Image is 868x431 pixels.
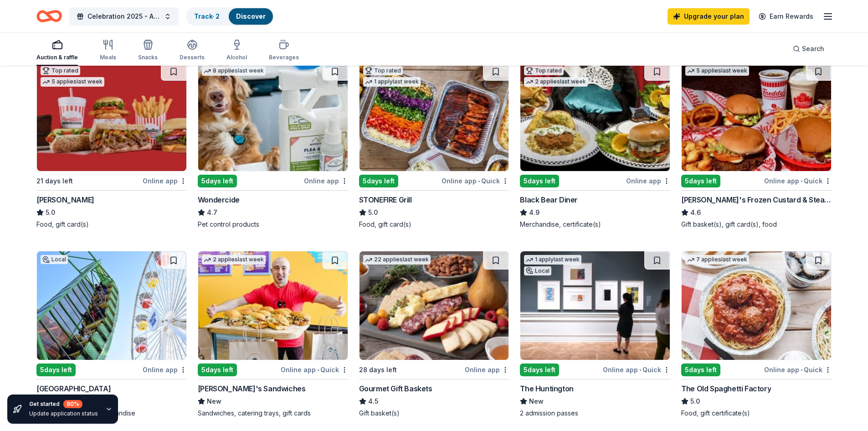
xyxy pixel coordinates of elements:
span: • [478,177,480,185]
div: Sandwiches, catering trays, gift cards [198,409,348,418]
div: Gift basket(s), gift card(s), food [681,220,832,229]
button: Desserts [180,36,205,66]
div: [PERSON_NAME]'s Frozen Custard & Steakburgers [681,194,832,205]
span: • [801,366,802,374]
span: 5.0 [690,396,700,407]
a: Discover [236,12,266,20]
span: New [207,396,221,407]
div: 80 % [63,400,82,408]
img: Image for STONEFIRE Grill [360,62,509,171]
img: Image for The Huntington [520,251,670,360]
div: Beverages [269,54,299,61]
a: Image for The Old Spaghetti Factory7 applieslast week5days leftOnline app•QuickThe Old Spaghetti ... [681,251,832,418]
div: Online app Quick [764,175,832,187]
div: STONEFIRE Grill [359,194,412,205]
div: Food, gift certificate(s) [681,409,832,418]
img: Image for Wondercide [198,62,348,171]
a: Image for Gourmet Gift Baskets22 applieslast week28 days leftOnline appGourmet Gift Baskets4.5Gif... [359,251,509,418]
div: Black Bear Diner [520,194,578,205]
div: 28 days left [359,364,397,375]
a: Image for The Huntington1 applylast weekLocal5days leftOnline app•QuickThe HuntingtonNew2 admissi... [520,251,670,418]
div: Online app [304,175,348,187]
div: 5 applies last week [685,66,749,76]
div: 21 days left [36,176,73,187]
div: Top rated [524,66,564,75]
div: Auction & raffle [36,54,78,61]
span: • [317,366,319,374]
div: Alcohol [226,54,247,61]
div: Online app [143,364,187,375]
img: Image for The Old Spaghetti Factory [682,251,831,360]
div: 2 applies last week [202,255,266,265]
div: 7 applies last week [685,255,749,265]
span: 4.9 [529,207,539,218]
a: Image for Pacific ParkLocal5days leftOnline app[GEOGRAPHIC_DATA]NewAdmission ticket(s), merchandise [36,251,187,418]
span: 4.7 [207,207,217,218]
span: • [639,366,641,374]
div: 22 applies last week [363,255,431,265]
div: [PERSON_NAME] [36,194,94,205]
div: Pet control products [198,220,348,229]
div: Meals [100,54,116,61]
a: Upgrade your plan [668,8,750,25]
img: Image for Black Bear Diner [520,62,670,171]
div: Desserts [180,54,205,61]
div: [GEOGRAPHIC_DATA] [36,383,111,394]
div: 5 days left [198,363,237,376]
div: Online app [143,175,187,187]
span: New [529,396,544,407]
div: Online app Quick [603,364,670,375]
div: Merchandise, certificate(s) [520,220,670,229]
div: 5 days left [681,363,720,376]
div: 1 apply last week [363,77,421,87]
div: Gift basket(s) [359,409,509,418]
div: Online app Quick [442,175,509,187]
div: Get started [29,400,98,408]
button: Alcohol [226,36,247,66]
a: Image for Wondercide8 applieslast week5days leftOnline appWondercide4.7Pet control products [198,62,348,229]
div: 5 applies last week [41,77,104,87]
span: • [801,177,802,185]
div: The Old Spaghetti Factory [681,383,771,394]
div: Online app [626,175,670,187]
button: Search [786,40,832,58]
button: Celebration 2025 - AAPA [69,7,179,26]
a: Home [36,5,62,27]
div: Food, gift card(s) [36,220,187,229]
div: 2 admission passes [520,409,670,418]
div: Snacks [138,54,158,61]
div: The Huntington [520,383,573,394]
div: 5 days left [520,363,559,376]
a: Image for Black Bear DinerTop rated2 applieslast week5days leftOnline appBlack Bear Diner4.9Merch... [520,62,670,229]
img: Image for Ike's Sandwiches [198,251,348,360]
a: Image for Ike's Sandwiches2 applieslast week5days leftOnline app•Quick[PERSON_NAME]'s SandwichesN... [198,251,348,418]
div: Wondercide [198,194,240,205]
div: 8 applies last week [202,66,266,76]
span: 4.5 [368,396,378,407]
button: Snacks [138,36,158,66]
span: 4.6 [690,207,701,218]
img: Image for Freddy's Frozen Custard & Steakburgers [682,62,831,171]
span: 5.0 [46,207,55,218]
div: Top rated [41,66,80,75]
div: 2 applies last week [524,77,588,87]
span: Celebration 2025 - AAPA [87,11,160,22]
div: Food, gift card(s) [359,220,509,229]
div: 5 days left [359,175,398,187]
div: Update application status [29,410,98,417]
div: Top rated [363,66,403,75]
img: Image for Pacific Park [37,251,186,360]
span: Search [802,43,824,54]
div: 1 apply last week [524,255,581,265]
div: Online app Quick [281,364,348,375]
div: Online app [465,364,509,375]
a: Image for STONEFIRE GrillTop rated1 applylast week5days leftOnline app•QuickSTONEFIRE Grill5.0Foo... [359,62,509,229]
div: 5 days left [198,175,237,187]
div: 5 days left [520,175,559,187]
div: Local [524,266,551,275]
a: Image for Portillo'sTop rated5 applieslast week21 days leftOnline app[PERSON_NAME]5.0Food, gift c... [36,62,187,229]
div: 5 days left [681,175,720,187]
img: Image for Portillo's [37,62,186,171]
div: 5 days left [36,363,76,376]
span: 5.0 [368,207,378,218]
